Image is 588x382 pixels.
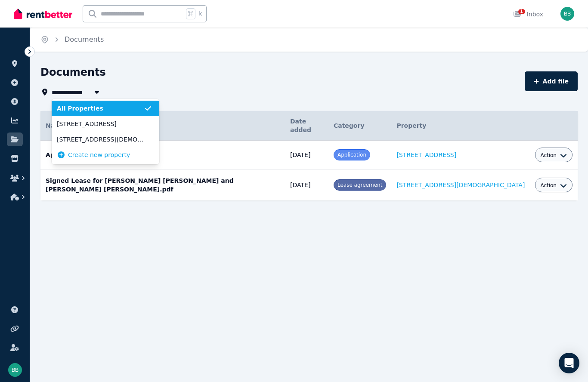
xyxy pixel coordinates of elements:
[285,141,328,169] td: [DATE]
[30,28,114,52] nav: Breadcrumb
[337,152,366,158] span: Application
[559,353,579,373] div: Open Intercom Messenger
[8,363,22,377] img: Bernie Brennan
[40,141,285,169] td: Application [PERSON_NAME].zip
[540,152,567,159] button: Action
[540,152,557,159] span: Action
[337,182,382,188] span: Lease agreement
[65,35,104,43] a: Documents
[328,111,391,141] th: Category
[396,182,525,188] a: [STREET_ADDRESS][DEMOGRAPHIC_DATA]
[46,122,65,129] span: Name
[518,9,525,14] span: 1
[68,151,130,159] span: Create new property
[199,10,202,17] span: k
[14,7,72,20] img: RentBetter
[285,111,328,141] th: Date added
[525,71,578,91] button: Add file
[513,10,543,18] div: Inbox
[40,169,285,201] td: Signed Lease for [PERSON_NAME] [PERSON_NAME] and [PERSON_NAME] [PERSON_NAME].pdf
[540,182,567,189] button: Action
[540,182,557,189] span: Action
[57,135,144,144] span: [STREET_ADDRESS][DEMOGRAPHIC_DATA]
[57,104,144,113] span: All Properties
[396,151,456,158] a: [STREET_ADDRESS]
[57,120,144,128] span: [STREET_ADDRESS]
[391,111,530,141] th: Property
[40,65,106,79] h1: Documents
[560,7,574,21] img: Bernie Brennan
[285,169,328,201] td: [DATE]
